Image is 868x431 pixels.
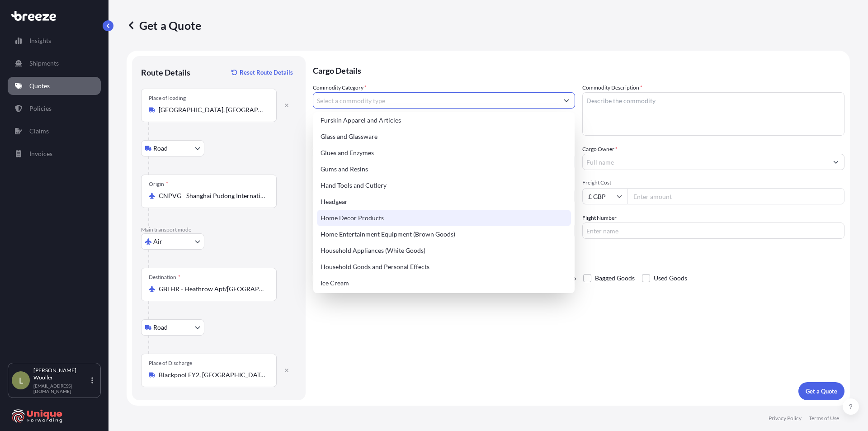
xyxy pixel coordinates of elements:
[141,67,190,78] p: Route Details
[127,18,201,33] p: Get a Quote
[317,128,571,145] div: Glass and Glassware
[583,154,828,170] input: Full name
[317,275,571,291] div: Ice Cream
[149,180,168,188] div: Origin
[153,144,168,153] span: Road
[582,213,617,223] label: Flight Number
[809,415,839,422] p: Terms of Use
[582,179,844,186] span: Freight Cost
[141,233,204,250] button: Select transport
[317,112,571,128] div: Furskin Apparel and Articles
[159,105,265,114] input: Place of loading
[317,259,571,275] div: Household Goods and Personal Effects
[29,81,50,90] p: Quotes
[33,383,90,394] p: [EMAIL_ADDRESS][DOMAIN_NAME]
[317,194,571,210] div: Headgear
[582,223,844,239] input: Enter name
[313,56,844,83] p: Cargo Details
[627,188,844,204] input: Enter amount
[149,95,186,102] div: Place of loading
[141,319,204,336] button: Select transport
[159,370,265,379] input: Place of Discharge
[313,223,575,239] input: Your internal reference
[240,68,293,77] p: Reset Route Details
[317,242,571,259] div: Household Appliances (White Goods)
[149,274,180,281] div: Destination
[769,415,802,422] p: Privacy Policy
[29,104,52,113] p: Policies
[828,154,844,170] button: Show suggestions
[317,177,571,194] div: Hand Tools and Cutlery
[313,213,358,223] label: Booking Reference
[595,271,635,285] span: Bagged Goods
[313,92,558,109] input: Select a commodity type
[313,179,340,188] span: Load Type
[806,387,837,396] p: Get a Quote
[29,59,59,68] p: Shipments
[159,191,265,200] input: Origin
[153,323,168,332] span: Road
[317,161,571,177] div: Gums and Resins
[313,257,844,264] p: Special Conditions
[19,376,23,385] span: L
[159,284,265,294] input: Destination
[33,367,90,381] p: [PERSON_NAME] Wooller
[558,92,575,109] button: Show suggestions
[654,271,687,285] span: Used Goods
[582,145,618,154] label: Cargo Owner
[11,409,63,423] img: organization-logo
[141,140,204,156] button: Select transport
[313,145,575,152] span: Commodity Value
[141,226,297,233] p: Main transport mode
[317,210,571,226] div: Home Decor Products
[29,127,49,136] p: Claims
[29,149,52,158] p: Invoices
[149,360,192,367] div: Place of Discharge
[582,83,642,92] label: Commodity Description
[317,226,571,242] div: Home Entertainment Equipment (Brown Goods)
[317,145,571,161] div: Glues and Enzymes
[29,36,51,45] p: Insights
[313,83,367,92] label: Commodity Category
[153,237,162,246] span: Air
